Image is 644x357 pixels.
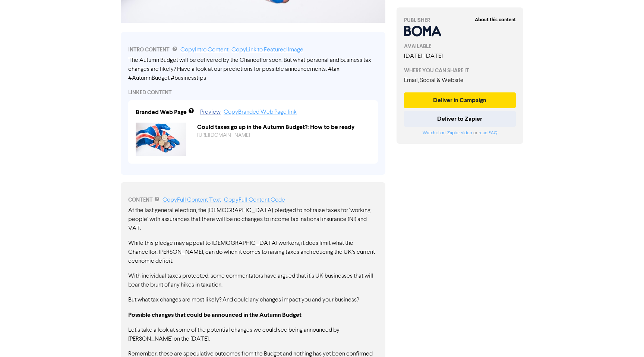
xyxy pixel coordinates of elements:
div: https://public2.bomamarketing.com/cp/40HOj1wmQEJhEdi6K0YPaE?sa=JDr9FRFp [192,132,376,139]
div: Could taxes go up in the Autumn Budget?: How to be ready [192,123,376,132]
a: Copy Full Content Text [162,197,221,203]
p: While this pledge may appeal to [DEMOGRAPHIC_DATA] workers, it does limit what the Chancellor, [P... [128,239,378,266]
div: or [404,130,516,136]
a: Copy Full Content Code [224,197,285,203]
div: Email, Social & Website [404,76,516,85]
a: read FAQ [479,131,497,135]
strong: About this content [475,17,516,23]
div: CONTENT [128,196,378,205]
p: With individual taxes protected, some commentators have argued that it’s UK businesses that will ... [128,272,378,290]
p: Let’s take a look at some of the potential changes we could see being announced by [PERSON_NAME] ... [128,326,378,344]
div: [DATE] - [DATE] [404,52,516,61]
a: Copy Branded Web Page link [224,109,297,115]
a: Copy Intro Content [180,47,228,53]
button: Deliver in Campaign [404,92,516,108]
a: Copy Link to Featured Image [231,47,303,53]
div: WHERE YOU CAN SHARE IT [404,67,516,75]
div: Branded Web Page [136,108,187,117]
div: INTRO CONTENT [128,45,378,54]
a: Watch short Zapier video [423,131,472,135]
strong: Possible changes that could be announced in the Autumn Budget [128,311,302,319]
iframe: Chat Widget [607,321,644,357]
div: LINKED CONTENT [128,89,378,97]
div: PUBLISHER [404,16,516,24]
div: The Autumn Budget will be delivered by the Chancellor soon. But what personal and business tax ch... [128,56,378,83]
p: At the last general election, the [DEMOGRAPHIC_DATA] pledged to not raise taxes for ‘working peop... [128,206,378,233]
p: But what tax changes are most likely? And could any changes impact you and your business? [128,296,378,304]
a: Preview [200,109,221,115]
button: Deliver to Zapier [404,111,516,127]
div: AVAILABLE [404,42,516,50]
a: [URL][DOMAIN_NAME] [197,133,250,138]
